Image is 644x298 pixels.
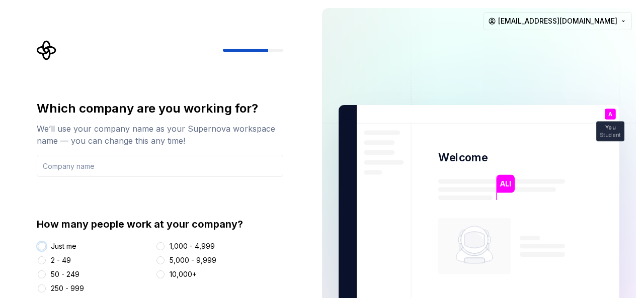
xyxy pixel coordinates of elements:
p: ALI [500,178,511,189]
div: Just me [51,241,76,251]
span: [EMAIL_ADDRESS][DOMAIN_NAME] [498,16,617,26]
div: 2 - 49 [51,255,71,265]
div: 5,000 - 9,999 [170,255,216,265]
input: Company name [37,155,283,177]
p: Student [600,132,620,138]
button: [EMAIL_ADDRESS][DOMAIN_NAME] [484,12,632,30]
div: Which company are you working for? [37,101,283,117]
div: 1,000 - 4,999 [170,241,215,251]
svg: Supernova Logo [37,40,57,60]
div: How many people work at your company? [37,217,283,231]
div: We’ll use your company name as your Supernova workspace name — you can change this any time! [37,123,283,147]
div: 10,000+ [170,269,197,279]
div: 50 - 249 [51,269,79,279]
p: You [605,125,615,131]
div: 250 - 999 [51,283,84,293]
p: A [608,112,612,117]
p: Welcome [438,150,488,165]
